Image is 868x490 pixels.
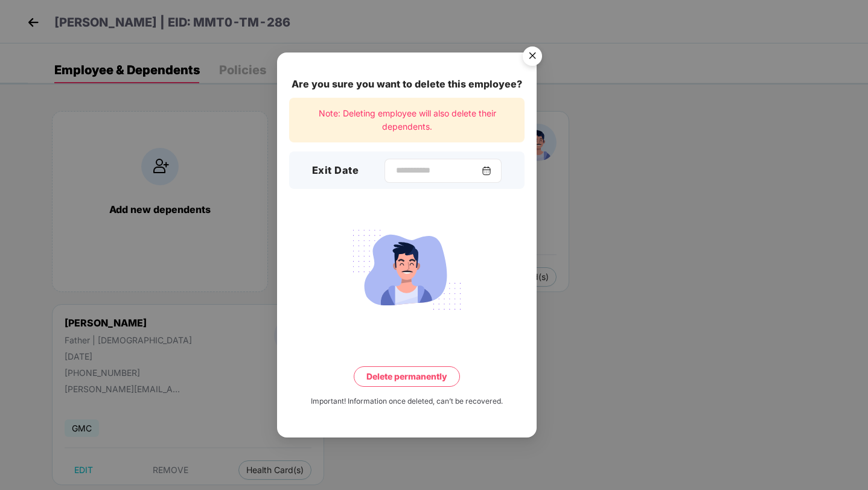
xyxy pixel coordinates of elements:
img: svg+xml;base64,PHN2ZyB4bWxucz0iaHR0cDovL3d3dy53My5vcmcvMjAwMC9zdmciIHdpZHRoPSI1NiIgaGVpZ2h0PSI1Ni... [515,41,549,75]
img: svg+xml;base64,PHN2ZyBpZD0iQ2FsZW5kYXItMzJ4MzIiIHhtbG5zPSJodHRwOi8vd3d3LnczLm9yZy8yMDAwL3N2ZyIgd2... [482,166,491,176]
img: svg+xml;base64,PHN2ZyB4bWxucz0iaHR0cDovL3d3dy53My5vcmcvMjAwMC9zdmciIHdpZHRoPSIyMjQiIGhlaWdodD0iMT... [339,223,474,317]
h3: Exit Date [312,163,359,179]
div: Are you sure you want to delete this employee? [289,77,525,92]
button: Delete permanently [354,366,460,387]
button: Close [515,41,548,74]
div: Note: Deleting employee will also delete their dependents. [289,98,525,143]
div: Important! Information once deleted, can’t be recovered. [311,396,503,407]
